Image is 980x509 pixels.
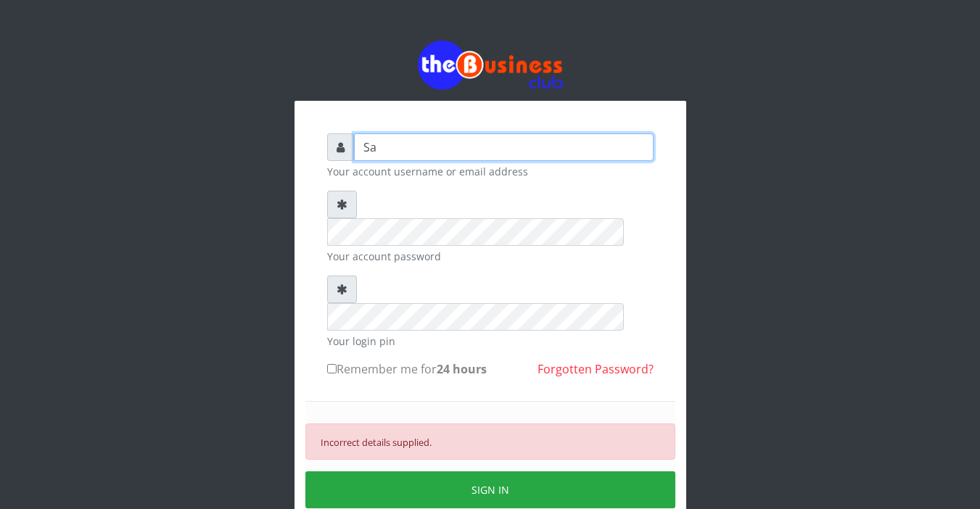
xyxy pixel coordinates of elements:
input: Remember me for24 hours [327,364,337,373]
small: Your account password [327,249,654,264]
label: Remember me for [327,360,487,378]
small: Your account username or email address [327,164,654,179]
b: 24 hours [437,361,487,377]
input: Username or email address [354,133,654,161]
a: Forgotten Password? [538,361,654,377]
small: Incorrect details supplied. [321,436,432,449]
small: Your login pin [327,334,654,349]
button: SIGN IN [305,471,675,508]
